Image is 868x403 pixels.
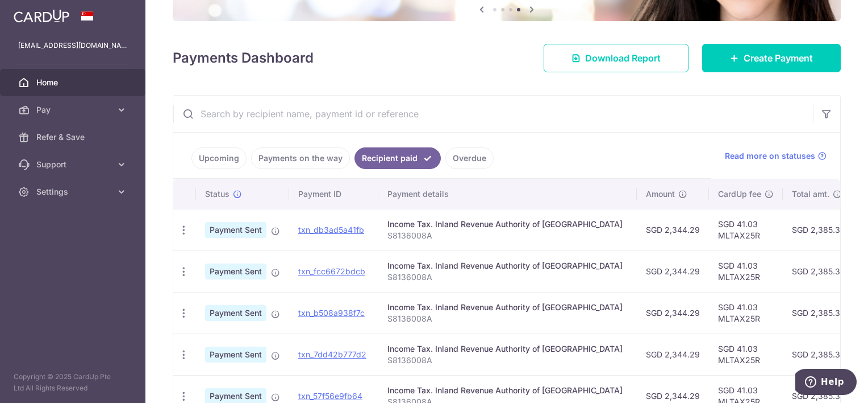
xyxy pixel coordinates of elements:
[205,222,266,238] span: Payment Sent
[36,159,111,170] span: Support
[387,385,628,396] div: Income Tax. Inland Revenue Authority of [GEOGRAPHIC_DATA]
[795,369,857,397] iframe: Opens a widget where you can find more information
[14,9,69,23] img: CardUp
[173,96,813,132] input: Search by recipient name, payment id or reference
[205,264,266,279] span: Payment Sent
[191,147,247,169] a: Upcoming
[744,51,813,65] span: Create Payment
[251,147,350,169] a: Payments on the way
[709,334,783,375] td: SGD 41.03 MLTAX25R
[298,266,365,276] a: txn_fcc6672bdcb
[783,209,854,250] td: SGD 2,385.32
[709,209,783,250] td: SGD 41.03 MLTAX25R
[792,188,829,200] span: Total amt.
[289,179,378,209] th: Payment ID
[702,44,841,72] a: Create Payment
[205,305,266,321] span: Payment Sent
[205,347,266,363] span: Payment Sent
[637,334,709,375] td: SGD 2,344.29
[205,188,229,200] span: Status
[637,209,709,250] td: SGD 2,344.29
[387,355,628,366] p: S8136008A
[783,250,854,292] td: SGD 2,385.32
[725,150,827,162] a: Read more on statuses
[637,292,709,334] td: SGD 2,344.29
[709,250,783,292] td: SGD 41.03 MLTAX25R
[298,225,364,235] a: txn_db3ad5a41fb
[354,147,441,169] a: Recipient paid
[298,308,365,318] a: txn_b508a938f7c
[387,313,628,324] p: S8136008A
[718,188,761,200] span: CardUp fee
[387,302,628,313] div: Income Tax. Inland Revenue Authority of [GEOGRAPHIC_DATA]
[18,40,127,51] p: [EMAIL_ADDRESS][DOMAIN_NAME]
[36,131,111,143] span: Refer & Save
[646,188,675,200] span: Amount
[378,179,637,209] th: Payment details
[783,334,854,375] td: SGD 2,385.32
[783,292,854,334] td: SGD 2,385.32
[298,391,362,401] a: txn_57f56e9fb64
[36,77,111,88] span: Home
[387,260,628,272] div: Income Tax. Inland Revenue Authority of [GEOGRAPHIC_DATA]
[173,48,314,68] h4: Payments Dashboard
[725,150,815,162] span: Read more on statuses
[298,349,366,359] a: txn_7dd42b777d2
[544,44,688,72] a: Download Report
[709,292,783,334] td: SGD 41.03 MLTAX25R
[387,272,628,283] p: S8136008A
[445,147,494,169] a: Overdue
[36,104,111,116] span: Pay
[387,343,628,355] div: Income Tax. Inland Revenue Authority of [GEOGRAPHIC_DATA]
[637,250,709,292] td: SGD 2,344.29
[585,51,661,65] span: Download Report
[387,219,628,230] div: Income Tax. Inland Revenue Authority of [GEOGRAPHIC_DATA]
[36,186,111,198] span: Settings
[387,230,628,241] p: S8136008A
